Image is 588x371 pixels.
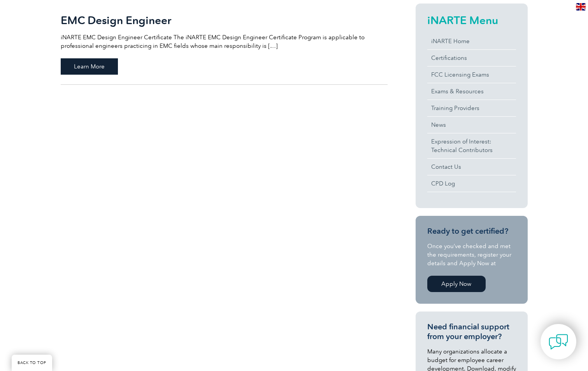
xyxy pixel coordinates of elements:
a: Exams & Resources [427,83,516,100]
img: contact-chat.png [549,332,568,352]
p: Once you’ve checked and met the requirements, register your details and Apply Now at [427,242,516,268]
p: iNARTE EMC Design Engineer Certificate The iNARTE EMC Design Engineer Certificate Program is appl... [61,33,388,50]
a: Training Providers [427,100,516,116]
a: CPD Log [427,175,516,192]
h3: Need financial support from your employer? [427,322,516,341]
a: iNARTE Home [427,33,516,49]
a: News [427,117,516,133]
h2: iNARTE Menu [427,14,516,26]
h3: Ready to get certified? [427,226,516,236]
a: Certifications [427,50,516,66]
a: BACK TO TOP [12,355,52,371]
span: Learn More [61,58,118,75]
a: Contact Us [427,159,516,175]
h2: EMC Design Engineer [61,14,388,26]
img: en [576,3,586,10]
a: Expression of Interest:Technical Contributors [427,133,516,158]
a: Apply Now [427,276,486,292]
a: EMC Design Engineer iNARTE EMC Design Engineer Certificate The iNARTE EMC Design Engineer Certifi... [61,3,388,85]
a: FCC Licensing Exams [427,66,516,83]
